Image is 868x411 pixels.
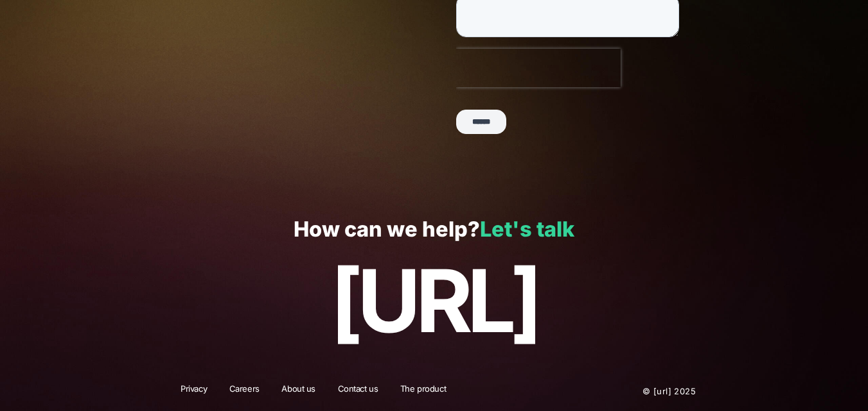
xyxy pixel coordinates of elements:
[172,383,215,399] a: Privacy
[480,217,574,242] a: Let's talk
[330,383,387,399] a: Contact us
[565,383,696,399] p: © [URL] 2025
[392,383,454,399] a: The product
[221,383,268,399] a: Careers
[273,383,324,399] a: About us
[28,253,840,350] p: [URL]
[28,218,840,242] p: How can we help?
